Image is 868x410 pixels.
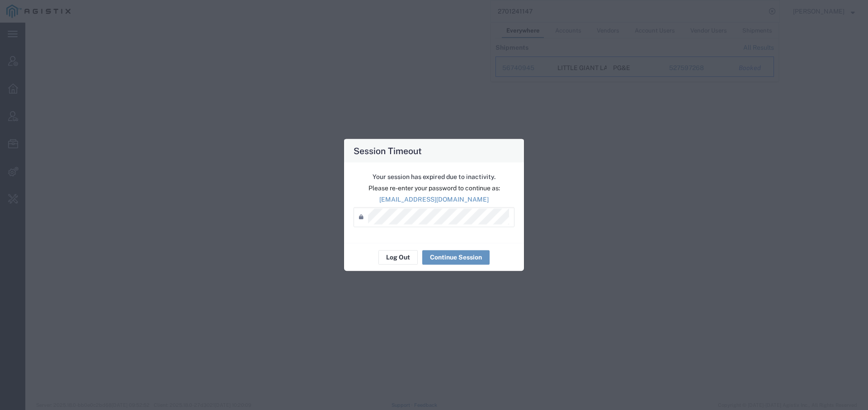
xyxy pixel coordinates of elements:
[378,250,418,264] button: Log Out
[354,172,514,181] p: Your session has expired due to inactivity.
[354,194,514,204] p: [EMAIL_ADDRESS][DOMAIN_NAME]
[354,144,422,157] h4: Session Timeout
[354,183,514,193] p: Please re-enter your password to continue as:
[422,250,490,264] button: Continue Session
